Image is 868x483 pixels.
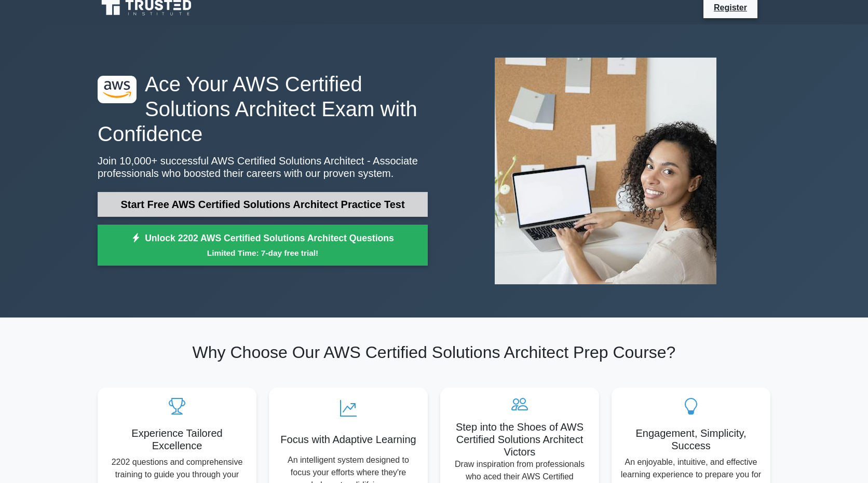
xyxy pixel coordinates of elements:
a: Unlock 2202 AWS Certified Solutions Architect QuestionsLimited Time: 7-day free trial! [98,225,428,266]
a: Start Free AWS Certified Solutions Architect Practice Test [98,192,428,217]
h5: Experience Tailored Excellence [106,427,248,452]
small: Limited Time: 7-day free trial! [111,247,415,259]
h2: Why Choose Our AWS Certified Solutions Architect Prep Course? [98,342,770,362]
p: Join 10,000+ successful AWS Certified Solutions Architect - Associate professionals who boosted t... [98,155,428,180]
h5: Focus with Adaptive Learning [277,433,419,446]
h1: Ace Your AWS Certified Solutions Architect Exam with Confidence [98,72,428,146]
h5: Engagement, Simplicity, Success [620,427,762,452]
h5: Step into the Shoes of AWS Certified Solutions Architect Victors [449,421,591,458]
a: Register [708,1,753,14]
